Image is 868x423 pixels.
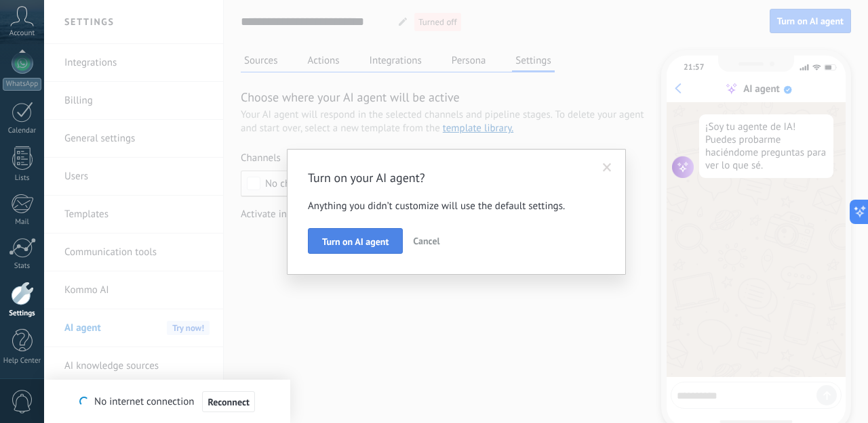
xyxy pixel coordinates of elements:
button: Turn on AI agent [308,228,403,254]
span: Reconnect [208,397,249,407]
button: Cancel [408,228,445,254]
div: Settings [3,309,42,318]
div: Calendar [3,127,42,135]
div: Help Center [3,357,42,365]
span: Account [9,29,35,38]
div: Mail [3,218,42,227]
div: No internet connection [79,391,255,413]
h2: Turn on your AI agent? [308,170,591,186]
span: Turn on AI agent [322,237,389,246]
span: Cancel [413,235,439,247]
p: Anything you didn’t customize will use the default settings. [308,200,605,213]
div: WhatsApp [3,78,41,91]
div: Lists [3,174,42,183]
button: Reconnect [202,391,254,413]
div: Stats [3,262,42,271]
